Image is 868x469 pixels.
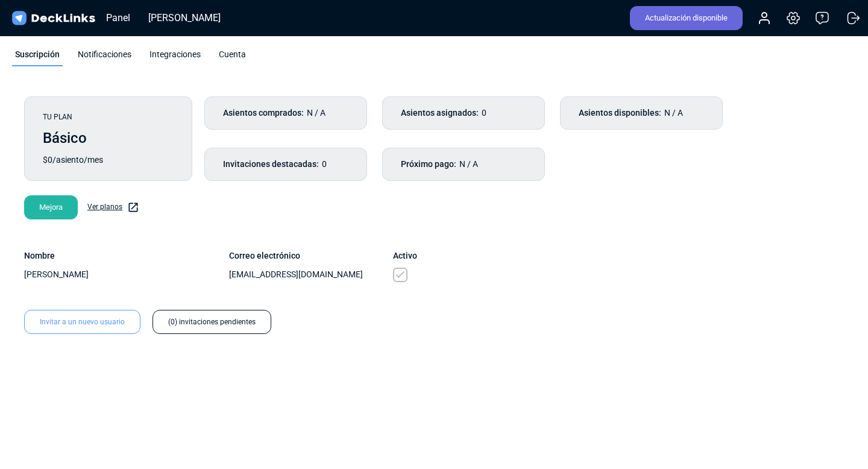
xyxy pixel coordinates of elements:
[219,49,246,59] font: Cuenta
[24,251,55,260] font: Nombre
[15,49,60,59] font: Suscripción
[223,159,319,169] font: Invitaciones destacadas:
[664,108,683,118] font: N / A
[482,108,486,118] font: 0
[645,13,728,22] font: Actualización disponible
[39,203,63,212] font: Mejora
[43,130,87,146] font: Básico
[149,49,201,59] font: Integraciones
[24,269,89,279] font: [PERSON_NAME]
[307,108,325,118] font: N / A
[229,251,300,260] font: Correo electrónico
[78,49,131,59] font: Notificaciones
[40,318,125,326] font: Invitar a un nuevo usuario
[10,10,97,27] img: Enlaces de cubierta
[43,113,72,121] font: TU PLAN
[223,108,304,118] font: Asientos comprados:
[401,108,479,118] font: Asientos asignados:
[106,12,130,24] font: Panel
[579,108,661,118] font: Asientos disponibles:
[229,269,363,279] font: [EMAIL_ADDRESS][DOMAIN_NAME]
[393,251,417,260] font: Activo
[87,201,139,213] a: Ver planos
[43,155,103,165] font: $0/asiento/mes
[401,159,456,169] font: Próximo pago:
[322,159,327,169] font: 0
[459,159,478,169] font: N / A
[168,318,256,326] font: (0) invitaciones pendientes
[148,12,221,24] font: [PERSON_NAME]
[87,203,122,211] font: Ver planos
